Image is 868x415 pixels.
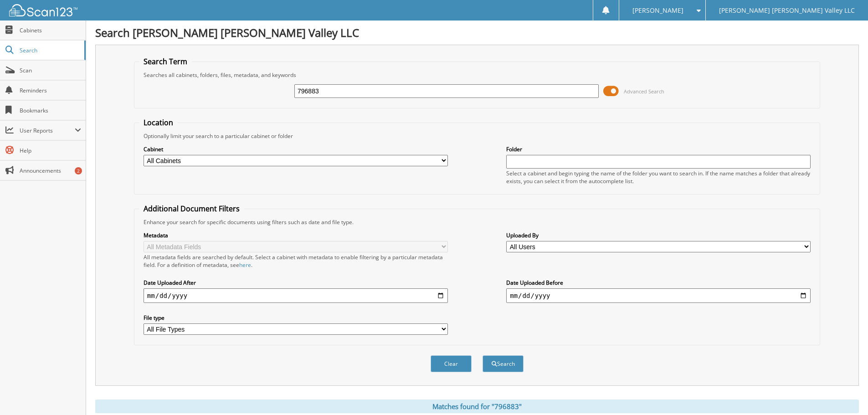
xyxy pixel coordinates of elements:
[139,71,815,79] div: Searches all cabinets, folders, files, metadata, and keywords
[144,288,448,303] input: start
[506,145,811,153] label: Folder
[144,253,448,269] div: All metadata fields are searched by default. Select a cabinet with metadata to enable filtering b...
[632,8,683,13] span: [PERSON_NAME]
[144,279,448,287] label: Date Uploaded After
[506,279,811,287] label: Date Uploaded Before
[139,218,815,226] div: Enhance your search for specific documents using filters such as date and file type.
[139,118,178,128] legend: Location
[139,56,192,67] legend: Search Term
[75,167,82,174] div: 2
[95,400,859,413] div: Matches found for "796883"
[20,167,81,174] span: Announcements
[239,261,251,269] a: here
[144,314,448,322] label: File type
[9,4,77,16] img: scan123-logo-white.svg
[20,147,81,154] span: Help
[20,46,80,54] span: Search
[139,132,815,140] div: Optionally limit your search to a particular cabinet or folder
[822,371,868,415] iframe: Chat Widget
[506,288,811,303] input: end
[20,26,81,34] span: Cabinets
[20,67,81,74] span: Scan
[95,25,859,40] h1: Search [PERSON_NAME] [PERSON_NAME] Valley LLC
[139,204,244,214] legend: Additional Document Filters
[506,231,811,239] label: Uploaded By
[483,355,524,372] button: Search
[506,169,811,185] div: Select a cabinet and begin typing the name of the folder you want to search in. If the name match...
[144,145,448,153] label: Cabinet
[144,231,448,239] label: Metadata
[20,107,81,114] span: Bookmarks
[20,127,75,134] span: User Reports
[431,355,472,372] button: Clear
[20,87,81,94] span: Reminders
[719,8,855,13] span: [PERSON_NAME] [PERSON_NAME] Valley LLC
[624,88,664,95] span: Advanced Search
